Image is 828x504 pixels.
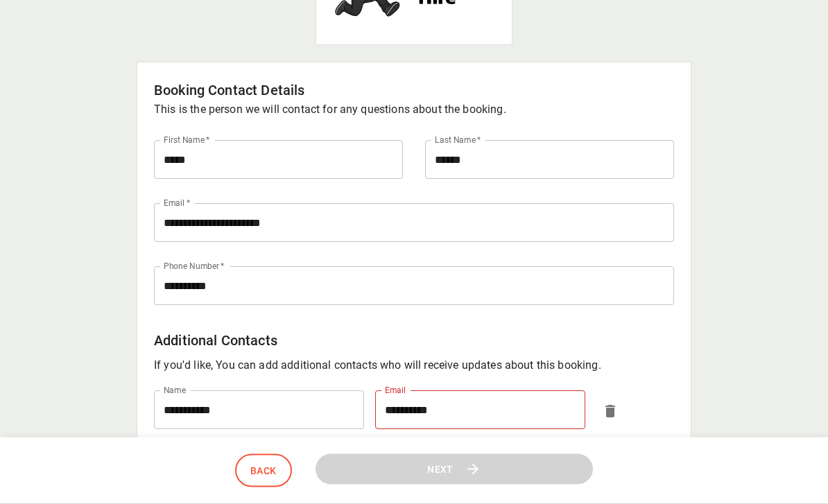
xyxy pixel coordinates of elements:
p: If you'd like, You can add additional contacts who will receive updates about this booking. [154,358,674,374]
label: First Name [164,134,210,146]
label: Phone Number [164,261,225,272]
label: Name [164,385,186,397]
p: This is the person we will contact for any questions about the booking. [154,102,674,119]
span: Next [427,460,454,478]
label: Email [164,198,190,209]
h2: Booking Contact Details [154,80,674,102]
button: Back [235,454,292,488]
label: Last Name [435,134,481,146]
h2: Additional Contacts [154,330,674,352]
span: Back [250,462,277,480]
button: Next [316,453,593,485]
label: Email [385,385,406,397]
